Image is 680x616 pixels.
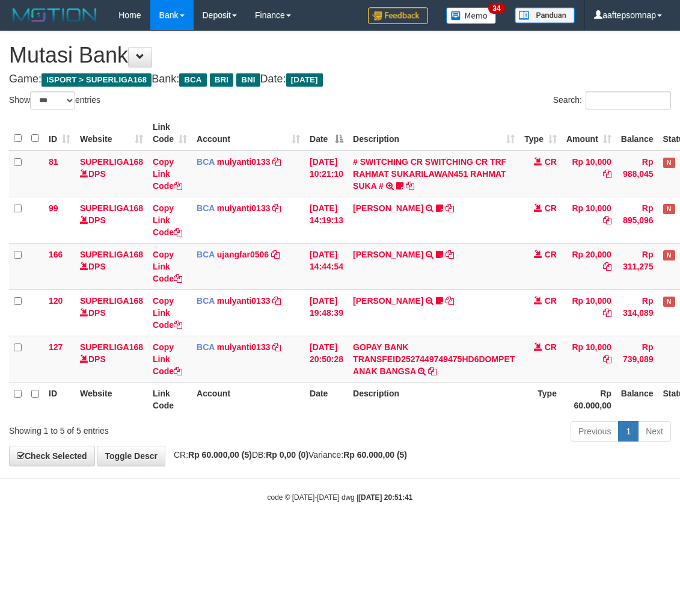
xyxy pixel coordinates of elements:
span: CR [545,296,557,306]
span: BCA [197,203,215,213]
input: Search: [586,91,671,109]
th: Type [519,382,562,416]
a: mulyanti0133 [217,203,271,213]
label: Search: [553,91,671,109]
td: [DATE] 19:48:39 [305,289,348,336]
span: 166 [49,250,63,259]
img: Button%20Memo.svg [446,7,497,24]
span: CR [545,203,557,213]
a: Copy Rp 10,000 to clipboard [603,169,611,179]
td: [DATE] 14:19:13 [305,197,348,243]
th: Account: activate to sort column ascending [192,116,305,150]
a: Copy Link Code [153,157,182,191]
img: MOTION_logo.png [9,6,100,24]
td: DPS [75,243,148,289]
th: Date [305,382,348,416]
a: Copy Link Code [153,342,182,376]
span: BCA [197,157,215,167]
a: # SWITCHING CR SWITCHING CR TRF RAHMAT SUKARILAWAN451 RAHMAT SUKA # [353,157,506,191]
td: Rp 311,275 [616,243,658,289]
span: CR [545,157,557,167]
td: Rp 10,000 [562,289,616,336]
label: Show entries [9,91,100,109]
img: Feedback.jpg [368,7,428,24]
td: DPS [75,197,148,243]
h1: Mutasi Bank [9,43,671,67]
strong: [DATE] 20:51:41 [358,493,412,502]
th: ID: activate to sort column ascending [44,116,75,150]
span: CR [545,342,557,352]
a: GOPAY BANK TRANSFEID2527449749475HD6DOMPET ANAK BANGSA [353,342,515,376]
span: BNI [236,73,260,87]
span: [DATE] [286,73,323,87]
a: SUPERLIGA168 [80,342,143,352]
a: Copy # SWITCHING CR SWITCHING CR TRF RAHMAT SUKARILAWAN451 RAHMAT SUKA # to clipboard [406,181,414,191]
a: Copy mulyanti0133 to clipboard [272,296,281,306]
a: Copy MUHAMMAD REZA to clipboard [446,203,454,213]
a: Copy Link Code [153,296,182,330]
a: Toggle Descr [97,446,165,466]
td: [DATE] 20:50:28 [305,336,348,382]
a: [PERSON_NAME] [353,203,423,213]
a: 1 [618,421,639,442]
th: ID [44,382,75,416]
select: Showentries [30,91,75,109]
span: BCA [197,342,215,352]
a: Copy Rp 10,000 to clipboard [603,215,611,225]
span: Has Note [663,250,675,260]
a: mulyanti0133 [217,157,271,167]
span: 127 [49,342,63,352]
td: Rp 314,089 [616,289,658,336]
th: Link Code [148,382,192,416]
th: Website [75,382,148,416]
td: Rp 10,000 [562,197,616,243]
a: Copy NOVEN ELING PRAYOG to clipboard [446,250,454,259]
a: Previous [571,421,619,442]
a: [PERSON_NAME] [353,250,423,259]
span: Has Note [663,158,675,168]
td: Rp 10,000 [562,336,616,382]
th: Website: activate to sort column ascending [75,116,148,150]
a: Copy GOPAY BANK TRANSFEID2527449749475HD6DOMPET ANAK BANGSA to clipboard [428,366,436,376]
img: panduan.png [515,7,575,23]
span: 99 [49,203,58,213]
td: Rp 988,045 [616,150,658,197]
a: Copy mulyanti0133 to clipboard [272,157,281,167]
span: Has Note [663,204,675,214]
h4: Game: Bank: Date: [9,73,671,85]
a: ujangfar0506 [217,250,269,259]
a: Copy Rp 10,000 to clipboard [603,354,611,364]
th: Amount: activate to sort column ascending [562,116,616,150]
a: Copy Link Code [153,203,182,237]
td: Rp 739,089 [616,336,658,382]
a: Copy Link Code [153,250,182,283]
span: 120 [49,296,63,306]
th: Type: activate to sort column ascending [519,116,562,150]
a: SUPERLIGA168 [80,250,143,259]
span: BCA [197,296,215,306]
a: SUPERLIGA168 [80,296,143,306]
a: mulyanti0133 [217,296,271,306]
td: DPS [75,336,148,382]
td: DPS [75,289,148,336]
a: Copy ujangfar0506 to clipboard [271,250,280,259]
a: SUPERLIGA168 [80,157,143,167]
span: BCA [197,250,215,259]
th: Description [348,382,519,416]
a: Copy Rp 20,000 to clipboard [603,262,611,271]
a: Copy mulyanti0133 to clipboard [272,203,281,213]
td: DPS [75,150,148,197]
th: Description: activate to sort column ascending [348,116,519,150]
small: code © [DATE]-[DATE] dwg | [268,493,413,502]
span: 34 [488,3,504,14]
strong: Rp 0,00 (0) [266,450,308,460]
span: BCA [179,73,206,87]
span: CR: DB: Variance: [168,450,407,460]
a: Next [638,421,671,442]
span: CR [545,250,557,259]
th: Balance [616,382,658,416]
strong: Rp 60.000,00 (5) [343,450,407,460]
a: mulyanti0133 [217,342,271,352]
td: [DATE] 10:21:10 [305,150,348,197]
span: BRI [210,73,233,87]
